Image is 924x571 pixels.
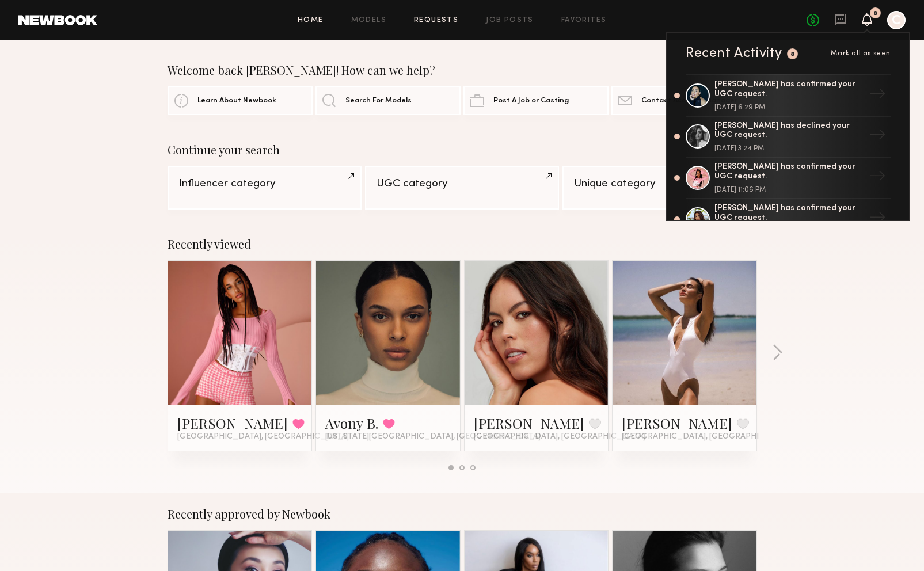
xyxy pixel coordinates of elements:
a: [PERSON_NAME] has confirmed your UGC request.→ [686,199,891,241]
span: Mark all as seen [831,50,891,57]
a: Job Posts [486,17,534,24]
a: [PERSON_NAME] has confirmed your UGC request.[DATE] 6:29 PM→ [686,74,891,117]
div: [PERSON_NAME] has confirmed your UGC request. [714,204,864,223]
div: UGC category [377,178,547,189]
span: [GEOGRAPHIC_DATA], [GEOGRAPHIC_DATA] [474,432,645,441]
a: Learn About Newbook [168,86,313,115]
a: [PERSON_NAME] [622,414,732,432]
div: Unique category [574,178,745,189]
span: [GEOGRAPHIC_DATA], [GEOGRAPHIC_DATA] [622,432,793,441]
div: Welcome back [PERSON_NAME]! How can we help? [168,63,757,77]
a: Models [351,17,386,24]
div: [DATE] 6:29 PM [714,104,864,111]
div: 8 [790,51,795,58]
a: Favorites [561,17,607,24]
a: Requests [414,17,458,24]
a: Contact Account Manager [611,86,756,115]
div: Influencer category [179,178,350,189]
span: [US_STATE][GEOGRAPHIC_DATA], [GEOGRAPHIC_DATA] [325,432,541,441]
div: → [864,163,891,193]
span: [GEOGRAPHIC_DATA], [GEOGRAPHIC_DATA] [177,432,349,441]
span: Contact Account Manager [641,97,737,105]
a: Home [298,17,324,24]
div: [DATE] 3:24 PM [714,145,864,152]
div: Continue your search [168,143,757,157]
span: Search For Models [345,97,412,105]
a: [PERSON_NAME] [177,414,288,432]
a: Avony B. [325,414,378,432]
a: Influencer category [168,166,362,210]
a: Unique category [562,166,756,210]
div: → [864,204,891,234]
div: Recently approved by Newbook [168,507,757,521]
div: → [864,121,891,151]
div: Recent Activity [686,47,782,60]
span: Learn About Newbook [197,97,276,105]
a: Search For Models [315,86,461,115]
div: → [864,81,891,111]
div: [PERSON_NAME] has confirmed your UGC request. [714,80,864,100]
a: [PERSON_NAME] [474,414,584,432]
span: Post A Job or Casting [493,97,569,105]
div: [PERSON_NAME] has declined your UGC request. [714,121,864,141]
div: 8 [873,10,877,17]
div: [PERSON_NAME] has confirmed your UGC request. [714,162,864,182]
a: C [887,11,906,29]
a: [PERSON_NAME] has confirmed your UGC request.[DATE] 11:06 PM→ [686,158,891,199]
div: [DATE] 11:06 PM [714,186,864,193]
a: [PERSON_NAME] has declined your UGC request.[DATE] 3:24 PM→ [686,117,891,158]
a: Post A Job or Casting [463,86,609,115]
div: Recently viewed [168,237,757,251]
a: UGC category [365,166,559,210]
